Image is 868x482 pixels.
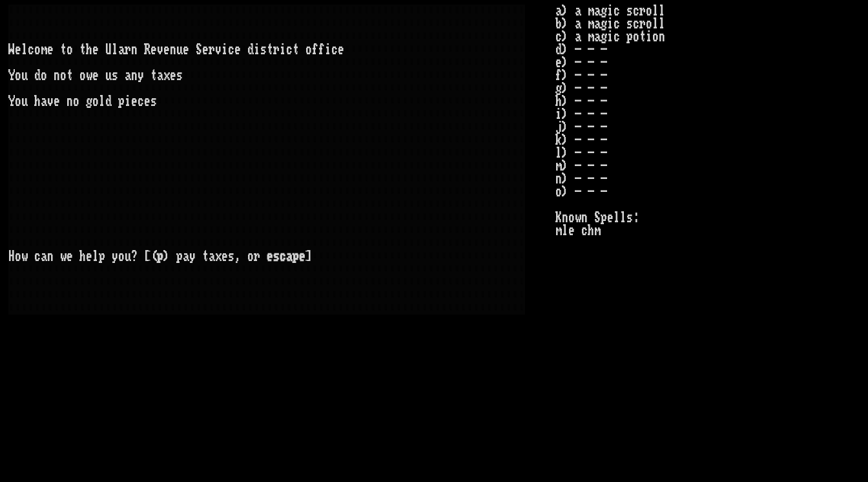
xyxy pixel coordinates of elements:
div: y [138,69,144,82]
div: l [99,95,105,108]
div: p [157,250,163,263]
div: ] [305,250,312,263]
div: o [15,95,21,108]
div: l [112,43,118,56]
div: e [299,250,305,263]
div: u [21,69,28,82]
div: t [202,250,209,263]
div: a [183,250,189,263]
div: o [247,250,254,263]
div: h [86,43,92,56]
div: Y [8,95,15,108]
div: u [125,250,131,263]
div: o [118,250,125,263]
div: p [176,250,183,263]
div: o [305,43,312,56]
div: c [331,43,338,56]
div: r [125,43,131,56]
div: e [234,43,241,56]
div: n [47,250,54,263]
div: e [222,250,228,263]
div: t [79,43,86,56]
div: r [273,43,280,56]
div: a [157,69,163,82]
div: f [312,43,318,56]
div: e [144,95,150,108]
div: e [202,43,209,56]
div: U [105,43,112,56]
div: n [170,43,176,56]
div: s [273,250,280,263]
div: i [280,43,286,56]
div: e [150,43,157,56]
div: s [260,43,267,56]
div: n [131,69,138,82]
div: c [138,95,144,108]
div: u [105,69,112,82]
div: a [118,43,125,56]
div: r [254,250,260,263]
div: n [131,43,138,56]
div: t [67,69,73,82]
div: c [280,250,286,263]
div: i [254,43,260,56]
div: x [215,250,222,263]
div: o [67,43,73,56]
div: a [125,69,131,82]
div: g [86,95,92,108]
div: n [54,69,60,82]
div: o [15,250,21,263]
div: e [170,69,176,82]
div: d [105,95,112,108]
div: c [228,43,234,56]
div: w [86,69,92,82]
div: t [293,43,299,56]
div: e [338,43,344,56]
div: o [15,69,21,82]
div: ? [131,250,138,263]
div: s [228,250,234,263]
div: H [8,250,15,263]
div: o [92,95,99,108]
div: e [92,43,99,56]
div: d [34,69,41,82]
div: c [286,43,293,56]
div: e [92,69,99,82]
div: a [41,250,47,263]
div: t [150,69,157,82]
div: e [86,250,92,263]
div: o [60,69,67,82]
div: a [286,250,293,263]
div: o [34,43,41,56]
div: v [47,95,54,108]
div: ) [163,250,170,263]
div: p [293,250,299,263]
div: l [21,43,28,56]
div: e [267,250,273,263]
div: e [131,95,138,108]
stats: a) a magic scroll b) a magic scroll c) a magic potion d) - - - e) - - - f) - - - g) - - - h) - - ... [555,5,859,457]
div: o [73,95,79,108]
div: o [79,69,86,82]
div: p [118,95,125,108]
div: R [144,43,150,56]
div: a [41,95,47,108]
div: i [325,43,331,56]
div: s [176,69,183,82]
div: e [163,43,170,56]
div: y [189,250,196,263]
div: w [60,250,67,263]
div: t [267,43,273,56]
div: t [60,43,67,56]
div: s [112,69,118,82]
div: e [67,250,73,263]
div: x [163,69,170,82]
div: [ [144,250,150,263]
div: S [196,43,202,56]
div: s [150,95,157,108]
div: e [47,43,54,56]
div: u [176,43,183,56]
div: ( [150,250,157,263]
div: e [54,95,60,108]
div: e [183,43,189,56]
